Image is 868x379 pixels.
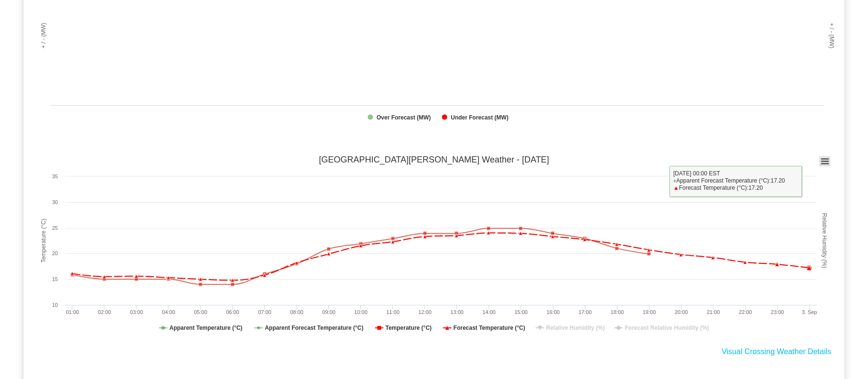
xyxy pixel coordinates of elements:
tspan: Apparent Temperature (°C) [169,325,243,331]
text: 09:00 [322,309,335,315]
text: 06:00 [226,309,239,315]
text: 10 [52,302,58,308]
text: 11:00 [386,309,400,315]
tspan: Temperature (°C) [385,325,432,331]
text: 07:00 [258,309,271,315]
text: 01:00 [66,309,79,315]
text: 20:00 [675,309,688,315]
tspan: Apparent Forecast Temperature (°C) [265,325,363,331]
tspan: [GEOGRAPHIC_DATA][PERSON_NAME] Weather - [DATE] [319,155,549,165]
text: 20 [52,250,58,256]
tspan: Relative Humidity (%) [546,325,605,331]
a: Visual Crossing Weather Details [722,347,831,356]
tspan: Forecast Temperature (°C) [454,325,525,331]
tspan: + / - (MW) [828,23,835,49]
text: 35 [52,173,58,179]
text: 21:00 [707,309,720,315]
text: 02:00 [98,309,111,315]
text: 03:00 [130,309,144,315]
tspan: Under Forecast (MW) [451,114,509,121]
text: 25 [52,225,58,231]
text: 14:00 [482,309,496,315]
text: 16:00 [546,309,560,315]
text: 23:00 [771,309,784,315]
text: 08:00 [290,309,303,315]
text: 30 [52,199,58,205]
text: 18:00 [611,309,624,315]
text: 19:00 [643,309,656,315]
tspan: + / - (MW) [40,23,47,49]
tspan: Over Forecast (MW) [377,114,431,121]
tspan: Temperature (°C) [40,219,47,263]
text: 15 [52,276,58,282]
text: 04:00 [162,309,176,315]
text: 15:00 [514,309,528,315]
text: 10:00 [354,309,367,315]
text: 05:00 [194,309,207,315]
text: 17:00 [579,309,592,315]
text: 13:00 [450,309,464,315]
text: 22:00 [739,309,752,315]
text: 12:00 [418,309,432,315]
tspan: 3. Sep [802,309,817,315]
tspan: Forecast Relative Humidity (%) [625,325,709,331]
tspan: Relative Humidity (%) [821,213,828,268]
